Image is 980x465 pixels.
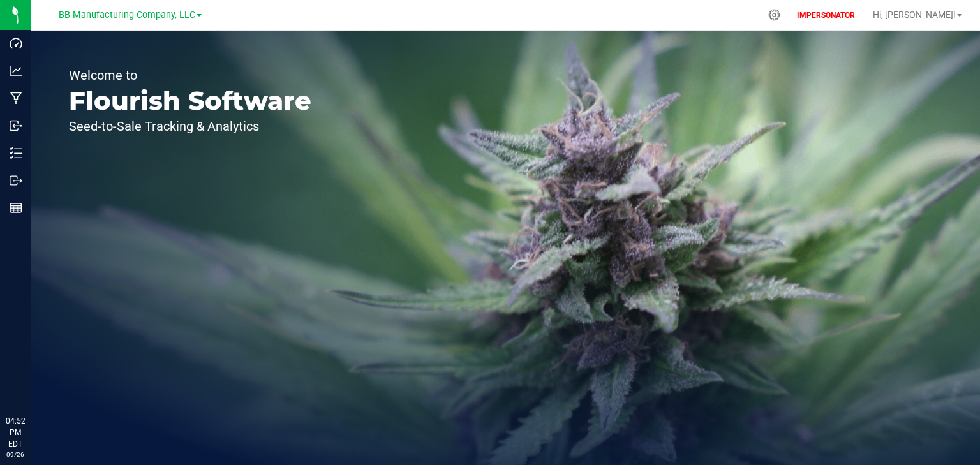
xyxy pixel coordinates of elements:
[10,147,22,159] inline-svg: Inventory
[873,10,956,20] span: Hi, [PERSON_NAME]!
[69,69,311,82] p: Welcome to
[792,10,860,21] p: IMPERSONATOR
[10,202,22,214] inline-svg: Reports
[10,64,22,77] inline-svg: Analytics
[10,92,22,105] inline-svg: Manufacturing
[10,174,22,187] inline-svg: Outbound
[10,37,22,50] inline-svg: Dashboard
[766,9,782,21] div: Manage settings
[69,88,311,114] p: Flourish Software
[6,450,25,459] p: 09/26
[10,119,22,132] inline-svg: Inbound
[59,10,195,20] span: BB Manufacturing Company, LLC
[6,415,25,450] p: 04:52 PM EDT
[69,120,311,133] p: Seed-to-Sale Tracking & Analytics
